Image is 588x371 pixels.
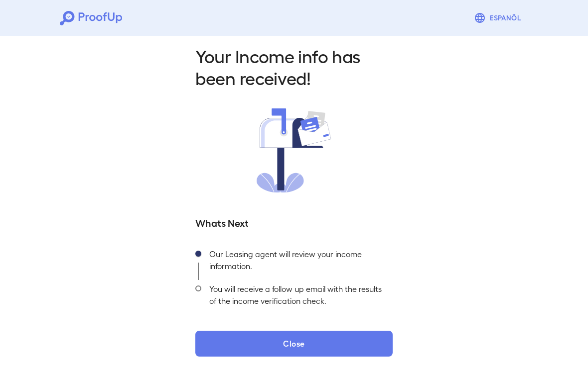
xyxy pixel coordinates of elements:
div: You will receive a follow up email with the results of the income verification check. [201,280,393,315]
button: Espanõl [470,8,528,28]
h5: Whats Next [195,215,393,229]
div: Our Leasing agent will review your income information. [201,245,393,280]
h2: Your Income info has been received! [195,45,393,89]
img: received.svg [257,108,331,192]
button: Close [195,331,393,357]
